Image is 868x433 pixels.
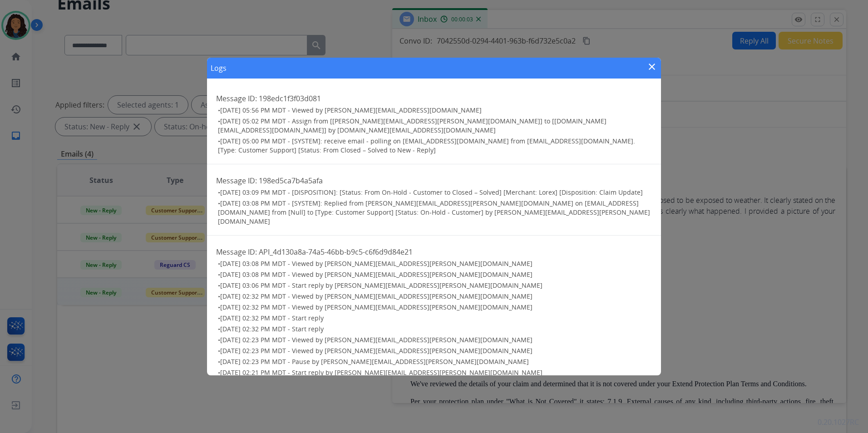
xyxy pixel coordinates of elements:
mat-icon: close [646,61,657,72]
h3: • [218,292,652,301]
span: Message ID: [216,247,257,257]
h3: • [218,259,652,268]
span: 198ed5ca7b4a5afa [259,176,323,186]
span: Message ID: [216,176,257,186]
h1: Logs [211,63,227,74]
h3: • [218,325,652,334]
span: 198edc1f3f03d081 [259,93,321,103]
span: [DATE] 03:08 PM MDT - Viewed by [PERSON_NAME][EMAIL_ADDRESS][PERSON_NAME][DOMAIN_NAME] [220,270,533,279]
h3: • [218,117,652,135]
span: [DATE] 02:32 PM MDT - Start reply [220,325,324,333]
h3: • [218,281,652,290]
h3: • [218,303,652,312]
span: [DATE] 05:02 PM MDT - Assign from [[PERSON_NAME][EMAIL_ADDRESS][PERSON_NAME][DOMAIN_NAME]] to [[D... [218,117,607,134]
span: [DATE] 02:23 PM MDT - Viewed by [PERSON_NAME][EMAIL_ADDRESS][PERSON_NAME][DOMAIN_NAME] [220,346,533,355]
span: [DATE] 03:06 PM MDT - Start reply by [PERSON_NAME][EMAIL_ADDRESS][PERSON_NAME][DOMAIN_NAME] [220,281,542,290]
span: Message ID: [216,93,257,103]
h3: • [218,357,652,366]
h3: • [218,106,652,115]
span: [DATE] 03:09 PM MDT - [DISPOSITION]: [Status: From On-Hold - Customer to Closed – Solved] [Mercha... [220,188,643,197]
h3: • [218,270,652,279]
span: [DATE] 02:32 PM MDT - Viewed by [PERSON_NAME][EMAIL_ADDRESS][PERSON_NAME][DOMAIN_NAME] [220,292,533,300]
h3: • [218,314,652,323]
span: API_4d130a8a-74a5-46bb-b9c5-c6f6d9d84e21 [259,247,413,257]
span: [DATE] 02:32 PM MDT - Viewed by [PERSON_NAME][EMAIL_ADDRESS][PERSON_NAME][DOMAIN_NAME] [220,303,533,311]
h3: • [218,346,652,355]
span: [DATE] 02:23 PM MDT - Viewed by [PERSON_NAME][EMAIL_ADDRESS][PERSON_NAME][DOMAIN_NAME] [220,335,533,344]
span: [DATE] 02:23 PM MDT - Pause by [PERSON_NAME][EMAIL_ADDRESS][PERSON_NAME][DOMAIN_NAME] [220,357,529,366]
h3: • [218,137,652,155]
p: 0.20.1027RC [818,417,859,428]
span: [DATE] 05:00 PM MDT - [SYSTEM]: receive email - polling on [EMAIL_ADDRESS][DOMAIN_NAME] from [EMA... [218,137,635,154]
span: [DATE] 03:08 PM MDT - Viewed by [PERSON_NAME][EMAIL_ADDRESS][PERSON_NAME][DOMAIN_NAME] [220,259,533,268]
span: [DATE] 02:21 PM MDT - Start reply by [PERSON_NAME][EMAIL_ADDRESS][PERSON_NAME][DOMAIN_NAME] [220,368,542,377]
h3: • [218,368,652,377]
h3: • [218,199,652,226]
span: [DATE] 05:56 PM MDT - Viewed by [PERSON_NAME][EMAIL_ADDRESS][DOMAIN_NAME] [220,106,482,114]
span: [DATE] 03:08 PM MDT - [SYSTEM]: Replied from [PERSON_NAME][EMAIL_ADDRESS][PERSON_NAME][DOMAIN_NAM... [218,199,650,226]
h3: • [218,335,652,344]
h3: • [218,188,652,197]
span: [DATE] 02:32 PM MDT - Start reply [220,314,324,322]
